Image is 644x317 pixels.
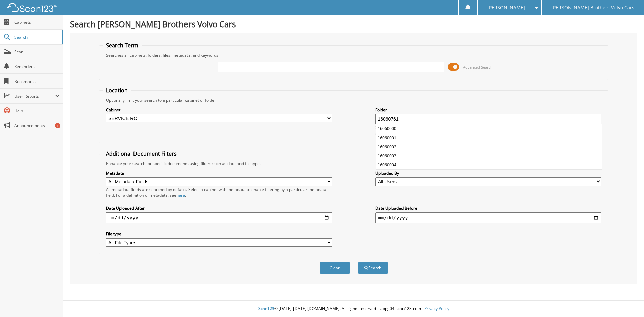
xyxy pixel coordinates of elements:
[106,187,332,198] div: All metadata fields are searched by default. Select a cabinet with metadata to enable filtering b...
[376,124,602,133] li: 16060000
[106,205,332,211] label: Date Uploaded After
[103,97,605,103] div: Optionally limit your search to a particular cabinet or folder
[103,52,605,58] div: Searches all cabinets, folders, files, metadata, and keywords
[551,6,634,10] span: [PERSON_NAME] Brothers Volvo Cars
[376,169,602,178] li: 16060005
[70,18,637,30] h1: Search [PERSON_NAME] Brothers Volvo Cars
[375,107,601,113] label: Folder
[14,49,60,55] span: Scan
[375,212,601,223] input: end
[55,123,60,128] div: 1
[376,142,602,151] li: 16060002
[14,78,60,84] span: Bookmarks
[358,262,388,274] button: Search
[7,3,57,12] img: scan123-logo-white.svg
[258,306,274,311] span: Scan123
[103,150,180,157] legend: Additional Document Filters
[376,133,602,142] li: 16060001
[103,161,605,166] div: Enhance your search for specific documents using filters such as date and file type.
[376,160,602,169] li: 16060004
[176,192,185,198] a: here
[103,42,142,49] legend: Search Term
[14,34,59,40] span: Search
[375,205,601,211] label: Date Uploaded Before
[375,170,601,176] label: Uploaded By
[320,262,350,274] button: Clear
[463,65,493,70] span: Advanced Search
[424,306,449,311] a: Privacy Policy
[14,64,60,69] span: Reminders
[106,212,332,223] input: start
[487,6,525,10] span: [PERSON_NAME]
[14,93,55,99] span: User Reports
[14,108,60,114] span: Help
[106,231,332,237] label: File type
[106,170,332,176] label: Metadata
[63,301,644,317] div: © [DATE]-[DATE] [DOMAIN_NAME]. All rights reserved | appg04-scan123-com |
[106,107,332,113] label: Cabinet
[14,123,60,128] span: Announcements
[14,19,60,25] span: Cabinets
[376,151,602,160] li: 16060003
[103,87,131,94] legend: Location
